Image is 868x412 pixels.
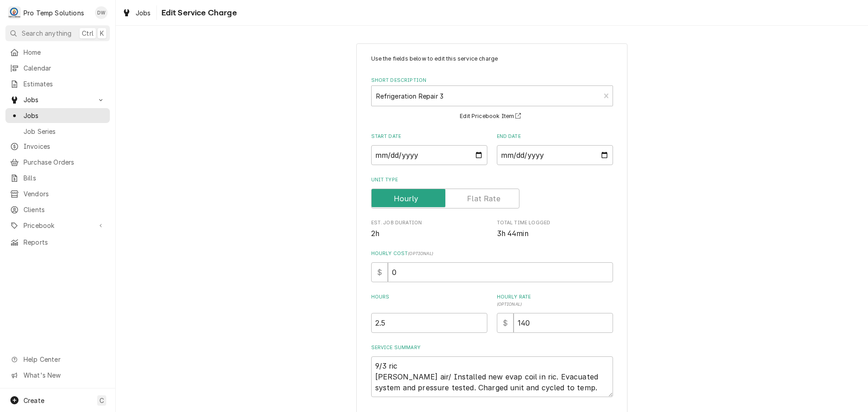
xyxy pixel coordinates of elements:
[24,355,104,364] span: Help Center
[118,5,155,20] a: Jobs
[497,302,522,307] span: ( optional )
[497,294,613,333] div: [object Object]
[5,170,110,185] a: Bills
[5,61,110,76] a: Calendar
[371,77,613,122] div: Short Description
[24,205,105,214] span: Clients
[497,145,613,165] input: yyyy-mm-dd
[5,235,110,250] a: Reports
[371,262,388,282] div: $
[5,76,110,91] a: Estimates
[5,218,110,233] a: Go to Pricebook
[371,344,613,351] label: Service Summary
[95,6,108,19] div: Dana Williams's Avatar
[24,127,105,136] span: Job Series
[5,155,110,170] a: Purchase Orders
[5,352,110,367] a: Go to Help Center
[5,92,110,107] a: Go to Jobs
[371,145,487,165] input: yyyy-mm-dd
[5,45,110,60] a: Home
[5,108,110,123] a: Jobs
[5,25,110,41] button: Search anythingCtrlK
[371,294,487,308] label: Hours
[371,250,613,257] label: Hourly Cost
[24,157,105,167] span: Purchase Orders
[100,28,104,38] span: K
[95,6,108,19] div: DW
[24,8,84,18] div: Pro Temp Solutions
[371,219,487,227] span: Est. Job Duration
[136,8,151,18] span: Jobs
[497,313,514,333] div: $
[99,396,104,405] span: C
[371,133,487,140] label: Start Date
[371,176,613,208] div: Unit Type
[371,356,613,397] textarea: 9/3 ric [PERSON_NAME] air/ Installed new evap coil in ric. Evacuated system and pressure tested. ...
[8,6,21,19] div: Pro Temp Solutions's Avatar
[371,55,613,397] div: Line Item Create/Update Form
[497,133,613,165] div: End Date
[24,79,105,89] span: Estimates
[497,133,613,140] label: End Date
[371,229,379,238] span: 2h
[24,111,105,120] span: Jobs
[24,173,105,183] span: Bills
[82,28,94,38] span: Ctrl
[371,219,487,239] div: Est. Job Duration
[497,219,613,239] div: Total Time Logged
[408,251,433,256] span: ( optional )
[371,55,613,63] p: Use the fields below to edit this service charge
[24,397,44,404] span: Create
[371,344,613,397] div: Service Summary
[24,95,92,104] span: Jobs
[24,221,92,230] span: Pricebook
[497,229,528,238] span: 3h 44min
[24,47,105,57] span: Home
[24,370,104,380] span: What's New
[5,139,110,154] a: Invoices
[8,6,21,19] div: P
[458,111,525,122] button: Edit Pricebook Item
[371,228,487,239] span: Est. Job Duration
[24,142,105,151] span: Invoices
[24,237,105,247] span: Reports
[371,77,613,84] label: Short Description
[5,186,110,201] a: Vendors
[24,63,105,73] span: Calendar
[5,368,110,383] a: Go to What's New
[159,7,237,19] span: Edit Service Charge
[497,294,613,308] label: Hourly Rate
[371,176,613,184] label: Unit Type
[497,228,613,239] span: Total Time Logged
[24,189,105,199] span: Vendors
[371,294,487,333] div: [object Object]
[371,133,487,165] div: Start Date
[5,124,110,139] a: Job Series
[371,250,613,282] div: Hourly Cost
[5,202,110,217] a: Clients
[497,219,613,227] span: Total Time Logged
[22,28,71,38] span: Search anything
